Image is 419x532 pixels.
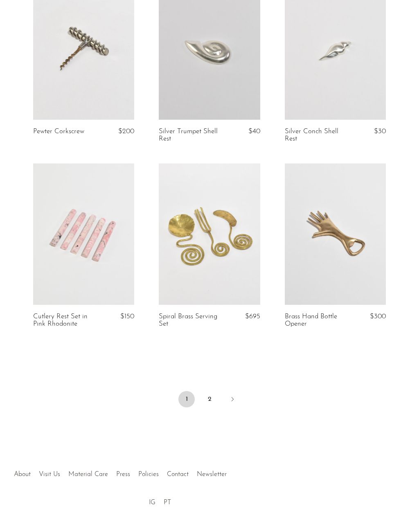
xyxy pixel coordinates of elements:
span: $300 [370,313,386,320]
a: IG [149,499,155,506]
span: $40 [248,128,260,135]
a: Material Care [68,471,108,478]
a: Policies [138,471,159,478]
a: Silver Conch Shell Rest [285,128,351,143]
a: Brass Hand Bottle Opener [285,313,351,328]
span: $200 [118,128,134,135]
span: $695 [245,313,260,320]
a: Contact [167,471,189,478]
a: Cutlery Rest Set in Pink Rhodonite [33,313,99,328]
a: Spiral Brass Serving Set [159,313,225,328]
a: PT [164,499,171,506]
a: Visit Us [39,471,60,478]
span: 1 [178,391,195,407]
a: Pewter Corkscrew [33,128,84,135]
a: 2 [201,391,218,407]
span: $150 [120,313,134,320]
a: Press [116,471,130,478]
ul: Quick links [10,465,231,480]
ul: Social Medias [145,493,175,508]
a: About [14,471,31,478]
a: Silver Trumpet Shell Rest [159,128,225,143]
span: $30 [374,128,386,135]
a: Newsletter [197,471,227,478]
a: Next [224,391,241,409]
